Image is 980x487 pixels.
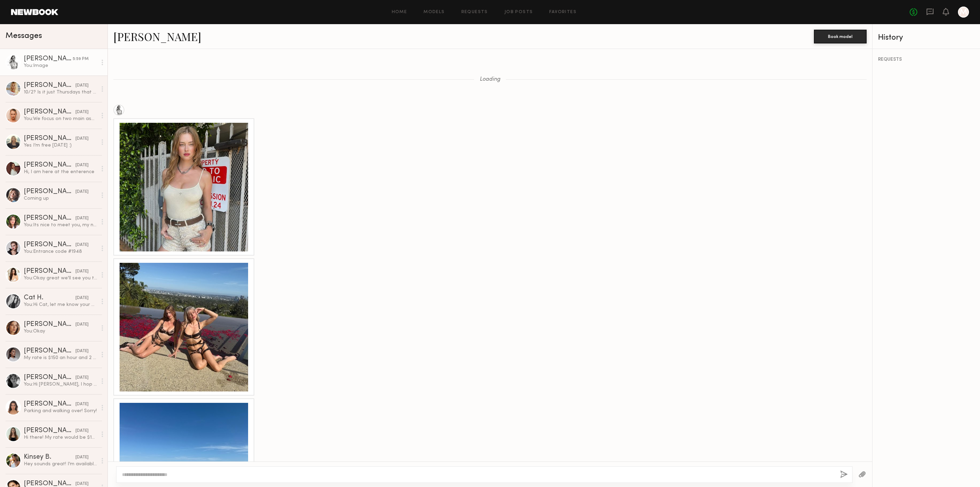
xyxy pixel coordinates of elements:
div: Hi there! My rate would be $100/hr after fees so a $200 flat rate. [24,434,97,441]
div: [DATE] [75,295,89,301]
div: You: Image [24,62,97,69]
div: [DATE] [75,162,89,169]
div: [DATE] [75,401,89,408]
div: [DATE] [75,321,89,328]
div: [PERSON_NAME] [24,56,73,62]
div: 5:59 PM [73,56,89,62]
div: [DATE] [75,109,89,116]
div: [PERSON_NAME] [24,374,75,381]
div: [PERSON_NAME] [24,348,75,355]
div: REQUESTS [878,57,974,62]
div: [DATE] [75,348,89,355]
div: [DATE] [75,189,89,195]
div: [PERSON_NAME] [24,82,75,89]
button: Book model [814,30,867,43]
div: [PERSON_NAME] [24,401,75,408]
a: Job Posts [504,10,533,14]
a: Home [392,10,407,14]
div: [DATE] [75,268,89,275]
div: You: Its nice to meet you, my name is [PERSON_NAME] and I am the Head Designer at Blue B Collecti... [24,222,97,228]
div: [PERSON_NAME] [24,215,75,222]
div: History [878,34,974,42]
div: [PERSON_NAME] [24,135,75,142]
div: [PERSON_NAME] [24,188,75,195]
div: My rate is $150 an hour and 2 hours minimum [24,355,97,361]
div: You: Okay [24,328,97,335]
div: Hey sounds great! I’m available [DATE] & [DATE]! My current rate is $120 per hr 😊 [24,461,97,467]
div: You: Hi Cat, let me know your availability [24,301,97,308]
div: [DATE] [75,428,89,434]
div: Coming up [24,195,97,202]
div: Cat H. [24,295,75,301]
div: You: Okay great we'll see you then [24,275,97,281]
div: [DATE] [75,375,89,381]
div: [PERSON_NAME] [24,162,75,169]
div: [PERSON_NAME] [24,321,75,328]
a: M [958,7,969,18]
div: [DATE] [75,242,89,248]
div: 10/2? Is it just Thursdays that you have available? If so would the 9th or 16th work? [24,89,97,96]
div: You: Entrance code #1948 [24,248,97,255]
div: [PERSON_NAME] [24,241,75,248]
div: [PERSON_NAME] [24,427,75,434]
div: Kinsey B. [24,454,75,461]
div: [DATE] [75,136,89,142]
div: Hi, I am here at the enterence [24,169,97,175]
div: You: Hi [PERSON_NAME], I hop you are well :) I just wanted to see if your available [DATE] (5/20)... [24,381,97,388]
div: [PERSON_NAME] [24,268,75,275]
div: Parking and walking over! Sorry! [24,408,97,414]
div: [PERSON_NAME] [24,109,75,116]
div: [DATE] [75,82,89,89]
div: [DATE] [75,454,89,461]
a: Requests [461,10,488,14]
span: Messages [6,32,42,40]
a: Favorites [549,10,576,14]
div: You: We focus on two main aspects: first, the online portfolio. When candidates arrive, they ofte... [24,116,97,122]
div: Yes I’m free [DATE] :) [24,142,97,149]
span: Loading [480,77,500,82]
a: Book model [814,33,867,39]
div: [DATE] [75,215,89,222]
a: [PERSON_NAME] [113,29,201,44]
a: Models [423,10,445,14]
